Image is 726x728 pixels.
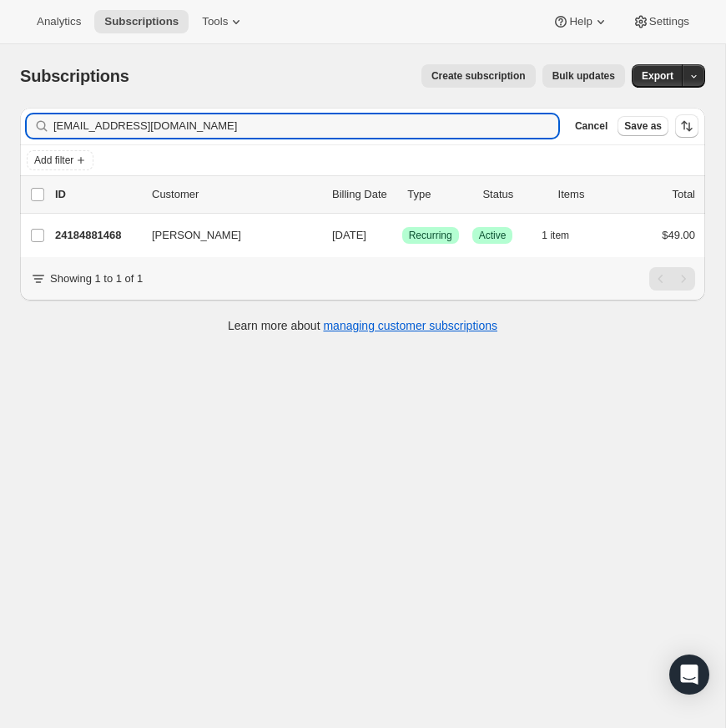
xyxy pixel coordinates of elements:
[332,186,394,203] p: Billing Date
[202,15,228,28] span: Tools
[50,270,143,287] p: Showing 1 to 1 of 1
[55,224,695,247] div: 24184881468[PERSON_NAME][DATE]SuccessRecurringSuccessActive1 item$49.00
[662,229,695,241] span: $49.00
[407,186,469,203] div: Type
[542,64,625,88] button: Bulk updates
[542,224,587,247] button: 1 item
[55,186,695,203] div: IDCustomerBilling DateTypeStatusItemsTotal
[618,116,668,136] button: Save as
[20,67,129,85] span: Subscriptions
[323,319,497,332] a: managing customer subscriptions
[569,15,592,28] span: Help
[55,186,139,203] p: ID
[632,64,683,88] button: Export
[482,186,544,203] p: Status
[431,69,526,83] span: Create subscription
[421,64,536,88] button: Create subscription
[55,227,139,244] p: 24184881468
[669,655,709,695] div: Open Intercom Messenger
[542,10,618,33] button: Help
[104,15,179,28] span: Subscriptions
[152,186,319,203] p: Customer
[642,69,673,83] span: Export
[53,114,558,138] input: Filter subscribers
[542,229,569,242] span: 1 item
[649,267,695,291] nav: Pagination
[558,186,620,203] div: Items
[479,229,507,242] span: Active
[623,10,699,33] button: Settings
[568,116,614,136] button: Cancel
[27,10,91,33] button: Analytics
[552,69,615,83] span: Bulk updates
[624,119,662,133] span: Save as
[675,114,698,138] button: Sort the results
[575,119,608,133] span: Cancel
[142,222,309,249] button: [PERSON_NAME]
[27,150,93,170] button: Add filter
[673,186,695,203] p: Total
[37,15,81,28] span: Analytics
[332,229,366,241] span: [DATE]
[649,15,689,28] span: Settings
[409,229,452,242] span: Recurring
[94,10,189,33] button: Subscriptions
[34,154,73,167] span: Add filter
[192,10,255,33] button: Tools
[152,227,241,244] span: [PERSON_NAME]
[228,317,497,334] p: Learn more about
